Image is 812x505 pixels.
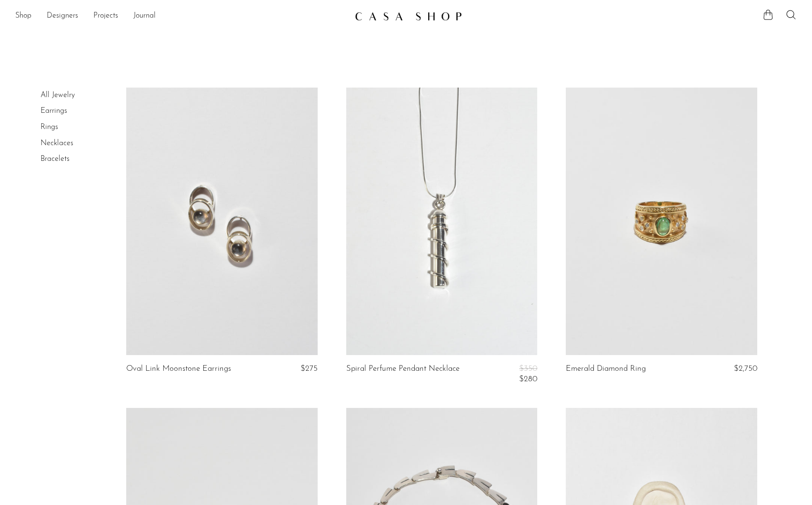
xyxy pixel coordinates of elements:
ul: NEW HEADER MENU [15,8,347,24]
a: Projects [93,10,118,22]
span: $280 [519,375,537,383]
a: Rings [40,123,58,131]
a: Spiral Perfume Pendant Necklace [346,365,460,384]
a: Bracelets [40,155,70,163]
span: $2,750 [734,365,757,373]
a: Oval Link Moonstone Earrings [126,365,231,373]
a: Journal [133,10,156,22]
span: $275 [301,365,318,373]
a: Emerald Diamond Ring [566,365,646,373]
a: Necklaces [40,139,73,147]
a: All Jewelry [40,91,75,99]
a: Designers [47,10,78,22]
span: $350 [519,365,537,373]
a: Earrings [40,107,67,115]
a: Shop [15,10,31,22]
nav: Desktop navigation [15,8,347,24]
